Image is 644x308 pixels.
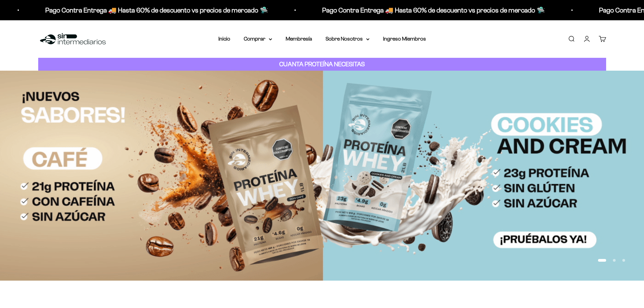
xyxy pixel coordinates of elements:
p: Pago Contra Entrega 🚚 Hasta 60% de descuento vs precios de mercado 🛸 [322,5,545,16]
a: Inicio [218,36,230,42]
a: Membresía [286,36,312,42]
summary: Sobre Nosotros [326,34,369,43]
a: Ingreso Miembros [383,36,426,42]
p: Pago Contra Entrega 🚚 Hasta 60% de descuento vs precios de mercado 🛸 [45,5,268,16]
strong: CUANTA PROTEÍNA NECESITAS [279,61,365,68]
summary: Comprar [244,34,272,43]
